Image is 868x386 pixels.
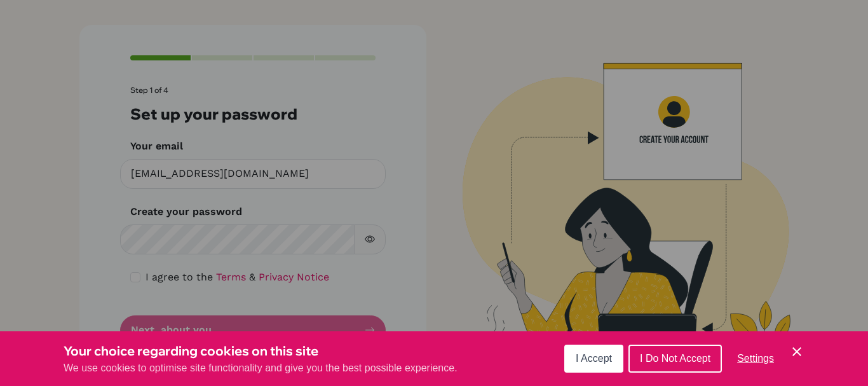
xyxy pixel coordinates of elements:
[628,345,722,373] button: I Do Not Accept
[26,9,65,20] span: Yardım
[737,353,774,364] span: Settings
[727,346,784,371] button: Settings
[64,341,458,361] h3: Your choice regarding cookies on this site
[64,361,458,376] p: We use cookies to optimise site functionality and give you the best possible experience.
[640,353,710,364] span: I Do Not Accept
[789,344,804,359] button: Save and close
[564,345,623,373] button: I Accept
[576,353,612,364] span: I Accept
